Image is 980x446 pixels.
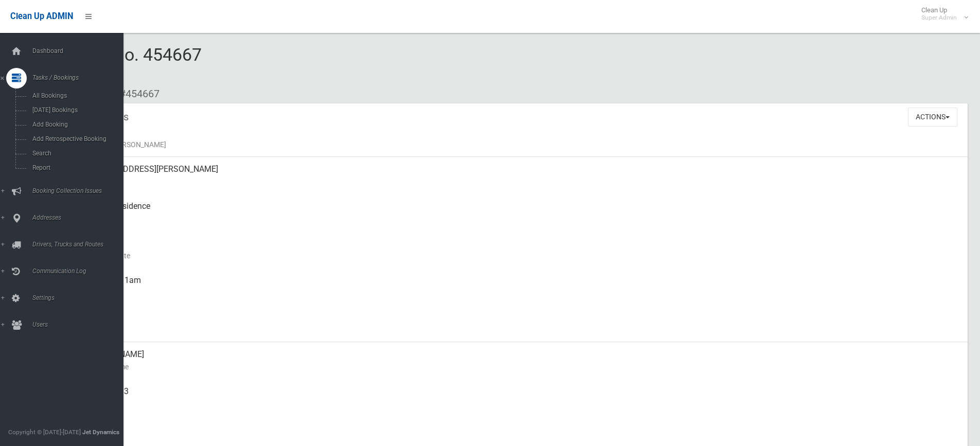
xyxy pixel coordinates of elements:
div: Front of Residence [82,194,959,231]
div: 0415774383 [82,379,959,416]
span: Drivers, Trucks and Routes [29,241,131,248]
span: Booking No. 454667 [45,44,202,84]
span: Booking Collection Issues [29,187,131,194]
span: Addresses [29,214,131,221]
div: [DATE] [82,305,959,342]
span: Dashboard [29,47,131,55]
small: Name of [PERSON_NAME] [82,138,959,151]
span: Report [29,164,122,171]
span: Search [29,150,122,157]
small: Collected At [82,287,959,299]
div: [PERSON_NAME] [82,342,959,379]
span: Add Booking [29,121,122,128]
small: Address [82,175,959,188]
span: Settings [29,294,131,301]
span: Clean Up [916,6,967,22]
small: Zone [82,324,959,336]
span: All Bookings [29,92,122,99]
small: Mobile [82,398,959,410]
span: [DATE] Bookings [29,106,122,114]
button: Actions [908,108,957,127]
strong: Jet Dynamics [82,429,119,436]
span: Tasks / Bookings [29,74,131,81]
span: Clean Up ADMIN [10,11,73,21]
span: Communication Log [29,267,131,275]
span: Add Retrospective Booking [29,135,122,142]
small: Collection Date [82,249,959,262]
small: Contact Name [82,361,959,373]
div: [DATE] [82,231,959,268]
small: Pickup Point [82,212,959,225]
span: Users [29,321,131,328]
span: Copyright © [DATE]-[DATE] [8,429,81,436]
div: [STREET_ADDRESS][PERSON_NAME] [82,157,959,194]
li: #454667 [112,84,159,103]
div: [DATE] 10:11am [82,268,959,305]
small: Super Admin [921,14,957,22]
